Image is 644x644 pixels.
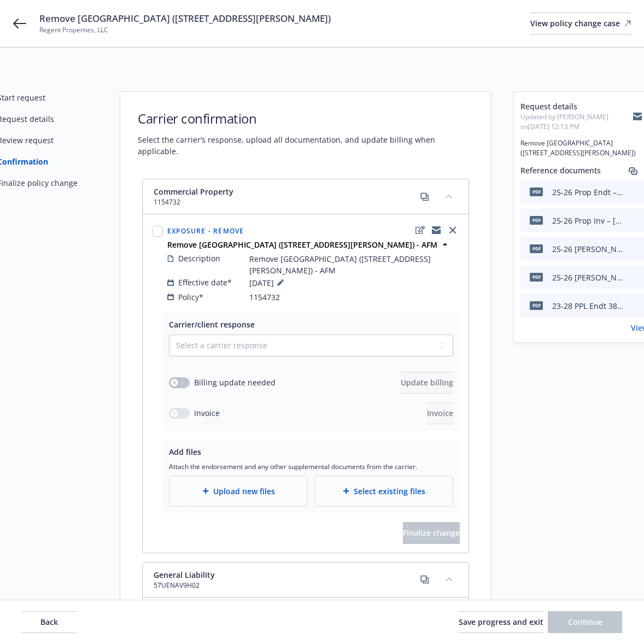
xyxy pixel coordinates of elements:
a: copy [418,190,431,203]
span: Add files [169,447,201,457]
div: Select existing files [314,476,453,507]
a: associate [627,165,640,178]
span: Reference documents [520,165,601,178]
button: Continue [548,611,622,633]
span: Upload new files [213,485,275,497]
span: Select the carrier’s response, upload all documentation, and update billing when applicable. [138,134,473,157]
span: Carrier/client response [169,319,255,330]
button: Update billing [401,372,453,394]
div: 25-26 [PERSON_NAME] – [GEOGRAPHIC_DATA] ([STREET_ADDRESS][PERSON_NAME]).pdf [552,243,623,255]
span: 57UENAV9H02 [154,581,215,590]
span: Regent Properties, LLC [39,25,331,35]
span: Select existing files [354,485,425,497]
span: 1154732 [154,197,233,207]
button: download file [628,300,636,312]
button: download file [628,215,636,226]
button: collapse content [440,188,458,205]
span: pdf [530,273,543,281]
a: close [446,224,459,237]
a: copyLogging [430,224,443,237]
span: Request details [520,101,633,112]
span: pdf [530,216,543,224]
span: Billing update needed [194,377,276,388]
div: Upload new files [169,476,308,507]
a: copy [418,573,431,586]
div: 25-26 Prop Endt – [GEOGRAPHIC_DATA] ([STREET_ADDRESS][PERSON_NAME]).pdf [552,186,623,198]
button: collapse content [440,570,458,588]
span: Finalize change [403,522,460,544]
a: edit [413,224,426,237]
span: Attach the endorsement and any other supplemental documents from the carrier. [169,462,453,471]
span: 1154732 [249,291,280,303]
div: 25-26 Prop Inv – [GEOGRAPHIC_DATA] (950 & [STREET_ADDRESS][PERSON_NAME]).pdf [552,215,623,226]
div: General Liability57UENAV9H02copycollapse content [143,563,469,598]
span: Invoice [427,408,453,418]
span: Remove [GEOGRAPHIC_DATA] ([STREET_ADDRESS][PERSON_NAME]) - AFM [249,253,459,276]
button: Back [22,611,77,633]
span: Continue [568,617,602,627]
span: [DATE] [249,276,287,289]
span: pdf [530,301,543,309]
button: Invoice [427,402,453,424]
span: Effective date* [178,277,232,288]
span: Description [178,253,220,264]
span: Save progress and exit [459,617,543,627]
span: pdf [530,188,543,196]
div: View policy change case [530,13,631,34]
span: Updated by [PERSON_NAME] on [DATE] 12:13 PM [520,112,633,132]
button: download file [628,272,636,283]
button: download file [628,243,636,255]
button: Save progress and exit [459,611,543,633]
span: General Liability [154,569,215,581]
span: Remove [GEOGRAPHIC_DATA] ([STREET_ADDRESS][PERSON_NAME]) [39,12,331,25]
div: 23-28 PPL Endt 38-39 - Divest & Remove 950 & [STREET_ADDRESS][PERSON_NAME]pdf [552,300,623,312]
h1: Carrier confirmation [138,109,473,127]
strong: Remove [GEOGRAPHIC_DATA] ([STREET_ADDRESS][PERSON_NAME]) - AFM [167,239,437,250]
span: Commercial Property [154,186,233,197]
span: Invoice [194,407,220,419]
span: Update billing [401,377,453,388]
div: Commercial Property1154732copycollapse content [143,179,469,214]
span: pdf [530,244,543,253]
a: View policy change case [530,13,631,34]
button: download file [628,186,636,198]
div: 25-26 [PERSON_NAME] – [GEOGRAPHIC_DATA] ([STREET_ADDRESS][PERSON_NAME]).pdf [552,272,623,283]
span: Exposure - Remove [167,226,244,236]
span: Policy* [178,291,203,303]
span: Back [40,617,58,627]
span: Finalize change [403,528,460,538]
